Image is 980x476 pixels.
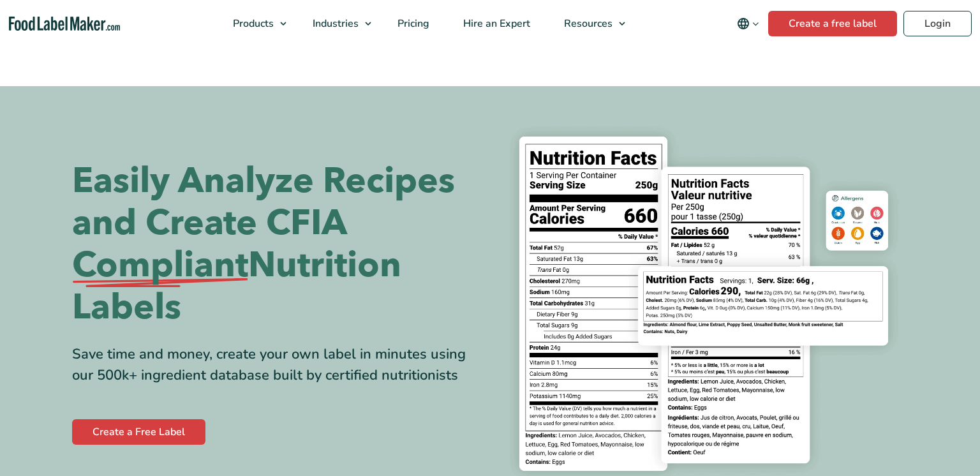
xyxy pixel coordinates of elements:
h1: Easily Analyze Recipes and Create CFIA Nutrition Labels [72,160,480,329]
span: Hire an Expert [459,17,531,31]
button: Change language [728,11,768,36]
span: Industries [309,17,360,31]
a: Food Label Maker homepage [9,17,120,31]
a: Login [903,11,972,36]
span: Pricing [394,17,431,31]
a: Create a Free Label [72,419,205,445]
a: Create a free label [768,11,897,36]
div: Save time and money, create your own label in minutes using our 500k+ ingredient database built b... [72,344,480,386]
span: Products [229,17,275,31]
span: Compliant [72,244,248,286]
span: Resources [560,17,614,31]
